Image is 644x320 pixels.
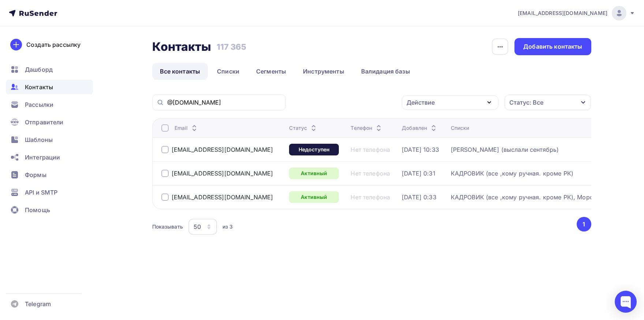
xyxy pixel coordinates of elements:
button: Статус: Все [504,94,591,110]
a: [PERSON_NAME] (выслали сентябрь) [451,146,559,153]
h3: 117 365 [217,42,247,52]
a: [DATE] 0:31 [402,170,435,177]
a: Сегменты [248,63,294,80]
a: Инструменты [295,63,352,80]
div: Добавлен [402,124,438,132]
span: Шаблоны [25,135,53,144]
a: Недоступен [289,144,339,155]
a: Шаблоны [6,132,93,147]
div: из 3 [222,223,233,230]
a: Рассылки [6,97,93,112]
div: Добавить контакты [523,42,582,51]
a: Все контакты [152,63,208,80]
span: Помощь [25,206,50,214]
a: Контакты [6,80,93,94]
a: [DATE] 0:33 [402,193,437,201]
span: [EMAIL_ADDRESS][DOMAIN_NAME] [518,10,607,17]
button: Go to page 1 [577,217,591,231]
span: Интеграции [25,153,60,162]
a: Активный [289,167,339,179]
h2: Контакты [152,39,211,54]
span: Telegram [25,300,51,308]
button: 50 [188,218,217,235]
div: Показывать [152,223,183,230]
span: Рассылки [25,100,53,109]
a: [EMAIL_ADDRESS][DOMAIN_NAME] [172,146,273,153]
a: Активный [289,191,339,203]
ul: Pagination [575,217,591,231]
span: Отправители [25,118,64,127]
div: Телефон [351,124,383,132]
div: Создать рассылку [26,40,80,49]
span: API и SMTP [25,188,57,197]
div: Статус [289,124,318,132]
a: Списки [209,63,247,80]
a: КАДРОВИК (все ,кому ручная. кроме РК), Морозову (ручная) [451,193,634,201]
span: Контакты [25,83,53,91]
a: Нет телефона [351,193,390,201]
a: [EMAIL_ADDRESS][DOMAIN_NAME] [172,170,273,177]
input: Поиск [167,98,281,106]
a: Формы [6,167,93,182]
a: Дашборд [6,62,93,77]
a: Валидация базы [353,63,418,80]
a: Отправители [6,115,93,129]
a: КАДРОВИК (все ,кому ручная. кроме РК) [451,170,573,177]
div: Действие [407,98,435,107]
a: [DATE] 10:33 [402,146,439,153]
div: Статус: Все [509,98,543,107]
a: Нет телефона [351,146,390,153]
div: Email [175,124,199,132]
span: Дашборд [25,65,53,74]
div: 50 [194,222,201,231]
a: [EMAIL_ADDRESS][DOMAIN_NAME] [518,6,635,20]
a: [EMAIL_ADDRESS][DOMAIN_NAME] [172,193,273,201]
div: Списки [451,124,469,132]
a: Нет телефона [351,170,390,177]
span: Формы [25,170,46,179]
button: Действие [402,95,498,110]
